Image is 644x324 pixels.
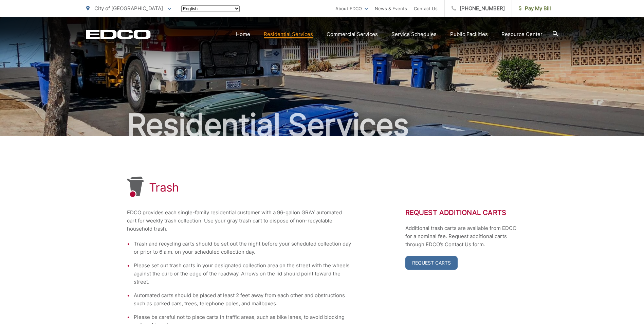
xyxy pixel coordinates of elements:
[405,256,458,270] a: Request Carts
[405,224,517,249] p: Additional trash carts are available from EDCO for a nominal fee. Request additional carts throug...
[94,5,163,12] span: City of [GEOGRAPHIC_DATA]
[450,30,488,38] a: Public Facilities
[391,30,437,38] a: Service Schedules
[501,30,542,38] a: Resource Center
[134,240,351,256] li: Trash and recycling carts should be set out the night before your scheduled collection day or pri...
[149,181,179,194] h1: Trash
[86,30,151,39] a: EDCD logo. Return to the homepage.
[327,30,378,38] a: Commercial Services
[375,4,407,13] a: News & Events
[335,4,368,13] a: About EDCO
[86,108,558,142] h2: Residential Services
[519,4,551,13] span: Pay My Bill
[127,209,351,233] p: EDCO provides each single-family residential customer with a 96-gallon GRAY automated cart for we...
[134,262,351,286] li: Please set out trash carts in your designated collection area on the street with the wheels again...
[181,5,240,12] select: Select a language
[134,291,351,308] li: Automated carts should be placed at least 2 feet away from each other and obstructions such as pa...
[414,4,438,13] a: Contact Us
[405,209,517,217] h2: Request Additional Carts
[264,30,313,38] a: Residential Services
[236,30,250,38] a: Home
